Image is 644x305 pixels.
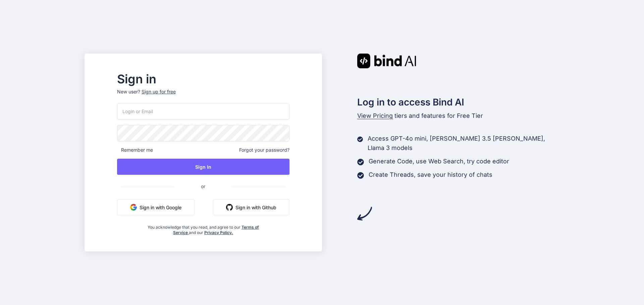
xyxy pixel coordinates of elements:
p: New user? [117,88,289,103]
button: Sign in with Google [117,199,195,215]
img: arrow [357,206,372,221]
span: Remember me [117,147,153,153]
a: Privacy Policy. [204,230,233,235]
p: Generate Code, use Web Search, try code editor [369,157,509,166]
span: or [174,178,232,195]
a: Terms of Service [173,225,259,235]
p: Create Threads, save your history of chats [369,170,492,179]
span: Forgot your password? [239,147,289,153]
button: Sign in with Github [213,199,289,215]
div: Sign up for free [142,88,176,95]
span: View Pricing [357,112,393,119]
p: tiers and features for Free Tier [357,111,560,121]
input: Login or Email [117,103,289,120]
img: google [130,204,137,211]
p: Access GPT-4o mini, [PERSON_NAME] 3.5 [PERSON_NAME], Llama 3 models [368,134,559,153]
h2: Sign in [117,74,289,84]
button: Sign In [117,159,289,175]
img: github [226,204,233,211]
img: Bind AI logo [357,54,416,68]
div: You acknowledge that you read, and agree to our and our [146,221,261,235]
h2: Log in to access Bind AI [357,95,560,109]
